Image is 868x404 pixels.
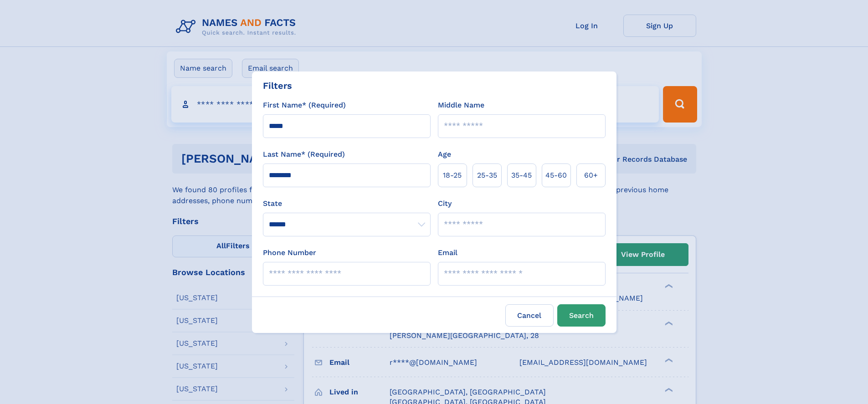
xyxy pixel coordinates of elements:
[505,304,554,327] label: Cancel
[584,170,598,181] span: 60+
[263,198,431,209] label: State
[263,79,292,92] div: Filters
[477,170,497,181] span: 25‑35
[545,170,567,181] span: 45‑60
[438,100,484,111] label: Middle Name
[263,149,345,160] label: Last Name* (Required)
[438,198,452,209] label: City
[438,247,457,258] label: Email
[511,170,532,181] span: 35‑45
[557,304,606,327] button: Search
[263,100,346,111] label: First Name* (Required)
[443,170,462,181] span: 18‑25
[263,247,316,258] label: Phone Number
[438,149,451,160] label: Age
